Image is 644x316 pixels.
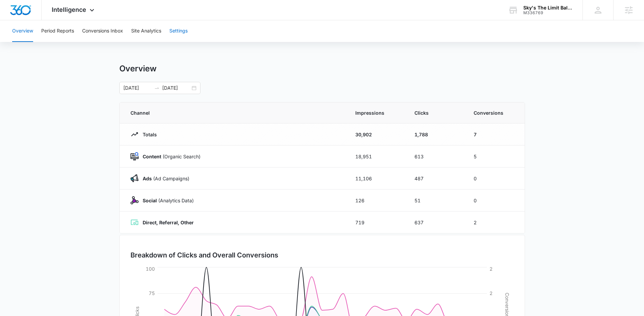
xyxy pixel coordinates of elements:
[347,123,406,145] td: 30,902
[143,176,152,181] strong: Ads
[143,220,194,225] strong: Direct, Referral, Other
[406,211,466,233] td: 637
[123,84,151,92] input: Start date
[490,290,493,296] tspan: 2
[139,175,189,182] p: (Ad Campaigns)
[466,123,525,145] td: 7
[406,189,466,211] td: 51
[146,266,155,272] tspan: 100
[130,174,139,182] img: Ads
[12,20,33,42] button: Overview
[347,211,406,233] td: 719
[523,10,573,15] div: account id
[41,20,74,42] button: Period Reports
[139,131,157,138] p: Totals
[414,109,457,116] span: Clicks
[162,84,190,92] input: End date
[131,20,161,42] button: Site Analytics
[139,153,200,160] p: (Organic Search)
[355,109,398,116] span: Impressions
[139,197,194,204] p: (Analytics Data)
[466,211,525,233] td: 2
[406,167,466,189] td: 487
[130,152,139,160] img: Content
[52,6,86,13] span: Intelligence
[347,167,406,189] td: 11,106
[119,64,157,74] h1: Overview
[130,196,139,204] img: Social
[523,5,573,10] div: account name
[149,290,155,296] tspan: 75
[82,20,123,42] button: Conversions Inbox
[154,85,160,91] span: swap-right
[466,167,525,189] td: 0
[490,266,493,272] tspan: 2
[466,189,525,211] td: 0
[474,109,514,116] span: Conversions
[466,145,525,167] td: 5
[130,109,339,116] span: Channel
[347,145,406,167] td: 18,951
[347,189,406,211] td: 126
[130,250,278,260] h3: Breakdown of Clicks and Overall Conversions
[143,198,157,203] strong: Social
[406,145,466,167] td: 613
[154,85,160,91] span: to
[143,154,161,159] strong: Content
[406,123,466,145] td: 1,788
[169,20,188,42] button: Settings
